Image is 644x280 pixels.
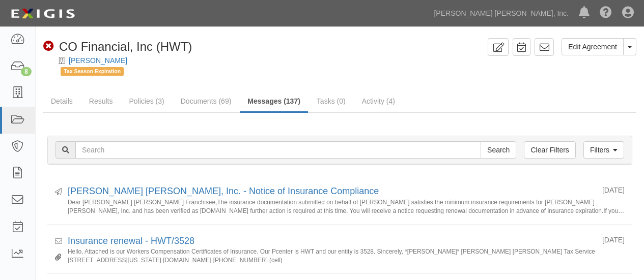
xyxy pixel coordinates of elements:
[583,141,624,159] a: Filters
[68,247,625,263] small: Hello, Attached is our Workers Compensation Certificates of Insurance. Our Pcenter is HWT and our...
[69,56,127,65] a: [PERSON_NAME]
[55,189,62,196] i: Sent
[562,38,624,55] a: Edit Agreement
[68,236,194,246] a: Insurance renewal - HWT/3528
[8,5,78,23] img: logo-5460c22ac91f19d4615b14bd174203de0afe785f0fc80cf4dbbc73dc1793850b.png
[21,67,32,76] div: 8
[68,186,379,196] a: [PERSON_NAME] [PERSON_NAME], Inc. - Notice of Insurance Compliance
[600,7,612,19] i: Help Center - Complianz
[429,3,574,23] a: [PERSON_NAME] [PERSON_NAME], Inc.
[75,141,481,159] input: Search
[309,91,353,111] a: Tasks (0)
[61,67,124,76] span: Tax Season Expiration
[68,185,595,198] div: Jackson Hewitt, Inc. - Notice of Insurance Compliance
[68,198,625,214] small: Dear [PERSON_NAME] [PERSON_NAME] Franchisee,The insurance documentation submitted on behalf of [P...
[481,141,516,159] input: Search
[43,91,80,111] a: Details
[173,91,239,111] a: Documents (69)
[602,185,625,195] div: [DATE]
[602,235,625,245] div: [DATE]
[55,238,62,245] i: Received
[43,41,54,52] i: Non-Compliant
[59,40,192,53] span: CO Financial, Inc (HWT)
[354,91,403,111] a: Activity (4)
[524,141,575,159] a: Clear Filters
[121,91,172,111] a: Policies (3)
[240,91,308,113] a: Messages (137)
[68,235,595,248] div: Insurance renewal - HWT/3528
[81,91,121,111] a: Results
[43,38,192,55] div: CO Financial, Inc (HWT)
